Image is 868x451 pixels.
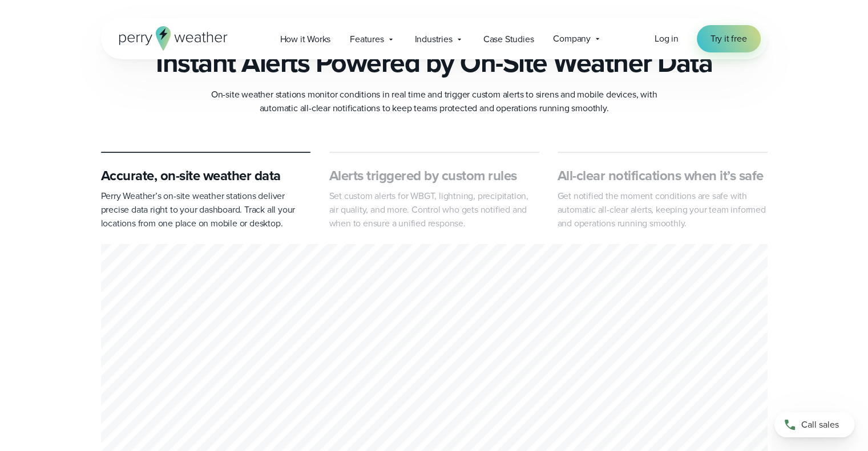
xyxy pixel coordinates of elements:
h3: Accurate, on-site weather data [101,166,311,185]
span: Features [350,32,383,46]
span: How it Works [280,32,331,46]
a: Log in [655,32,679,46]
p: On-site weather stations monitor conditions in real time and trigger custom alerts to sirens and ... [206,88,663,115]
a: Try it free [697,25,761,52]
p: Set custom alerts for WBGT, lightning, precipitation, air quality, and more. Control who gets not... [329,189,539,230]
span: Company [553,32,591,46]
h3: Alerts triggered by custom rules [329,166,539,185]
p: Perry Weather’s on-site weather stations deliver precise data right to your dashboard. Track all ... [101,189,311,230]
span: Try it free [710,32,747,46]
span: Industries [415,32,453,46]
h2: Instant Alerts Powered by On-Site Weather Data [156,47,712,79]
span: Call sales [801,418,839,432]
p: Get notified the moment conditions are safe with automatic all-clear alerts, keeping your team in... [558,189,768,230]
a: How it Works [271,27,341,51]
a: Case Studies [474,27,544,51]
span: Case Studies [483,32,534,46]
a: Call sales [774,412,854,437]
h3: All-clear notifications when it’s safe [558,166,768,185]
